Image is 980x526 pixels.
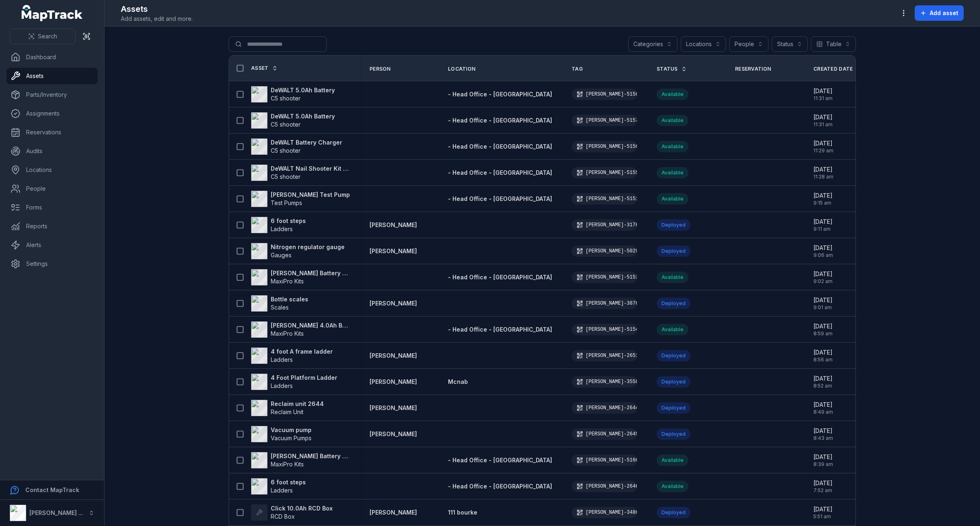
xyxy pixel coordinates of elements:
div: [PERSON_NAME]-3876 [572,298,637,309]
time: 9/25/2025, 11:29:55 AM [813,139,833,154]
strong: Bottle scales [271,295,308,303]
span: Reclaim Unit [271,408,303,415]
strong: [PERSON_NAME] [370,247,417,255]
span: [DATE] [813,505,833,513]
strong: [PERSON_NAME] Air [29,509,86,516]
strong: [PERSON_NAME] Battery Charger [271,269,350,277]
span: Scales [271,304,289,311]
a: 4 foot A frame ladderLadders [251,348,333,364]
a: [PERSON_NAME] Test PumpTest Pumps [251,191,350,207]
span: [DATE] [813,322,833,330]
div: [PERSON_NAME]-2646 [572,481,637,492]
button: Categories [628,36,677,52]
span: C5 shooter [271,173,301,180]
a: - Head Office - [GEOGRAPHIC_DATA] [448,169,552,177]
strong: [PERSON_NAME] [370,378,417,386]
a: Parts/Inventory [7,87,98,103]
span: 8:39 am [813,461,833,468]
strong: DeWALT 5.0Ah Battery [271,112,335,120]
span: MaxiPro Kits [271,330,304,337]
span: [DATE] [813,165,833,174]
span: [DATE] [813,244,833,252]
span: C5 shooter [271,95,301,102]
span: [DATE] [813,113,833,121]
strong: [PERSON_NAME] [370,508,417,517]
span: 9:02 am [813,278,833,285]
a: Asset [251,65,278,71]
a: Reports [7,218,98,234]
span: Reservation [735,66,771,72]
time: 9/25/2025, 5:51:00 AM [813,505,833,520]
div: Available [657,272,688,283]
a: Locations [7,162,98,178]
div: [PERSON_NAME]-5151 [572,193,637,205]
a: DeWALT 5.0Ah BatteryC5 shooter [251,112,335,129]
strong: Reclaim unit 2644 [271,400,324,408]
time: 9/25/2025, 8:56:11 AM [813,348,833,363]
span: 9:06 am [813,252,833,259]
time: 9/25/2025, 8:43:45 AM [813,427,833,441]
span: C5 shooter [271,121,301,128]
div: [PERSON_NAME]-5156 [572,141,637,152]
strong: Vacuum pump [271,426,312,434]
a: - Head Office - [GEOGRAPHIC_DATA] [448,482,552,490]
span: [DATE] [813,139,833,147]
div: Available [657,141,688,152]
div: [PERSON_NAME]-2644 [572,402,637,414]
a: - Head Office - [GEOGRAPHIC_DATA] [448,456,552,464]
span: Ladders [271,356,293,363]
a: 4 Foot Platform LadderLadders [251,374,337,390]
span: Gauges [271,252,292,259]
time: 9/25/2025, 7:52:41 AM [813,479,833,494]
strong: Contact MapTrack [25,486,79,493]
span: 7:52 am [813,487,833,494]
div: Available [657,115,688,126]
span: Add asset [930,9,958,17]
div: Deployed [657,245,690,257]
span: [DATE] [813,479,833,487]
a: 6 foot stepsLadders [251,217,306,233]
a: People [7,181,98,197]
time: 9/25/2025, 9:02:22 AM [813,270,833,285]
time: 9/25/2025, 11:28:17 AM [813,165,833,180]
div: Deployed [657,219,690,231]
div: [PERSON_NAME]-3176 [572,219,637,231]
a: - Head Office - [GEOGRAPHIC_DATA] [448,195,552,203]
strong: DeWALT 5.0Ah Battery [271,86,335,94]
div: [PERSON_NAME]-5155 [572,167,637,178]
a: - Head Office - [GEOGRAPHIC_DATA] [448,325,552,334]
a: Forms [7,199,98,216]
time: 9/25/2025, 9:15:21 AM [813,192,833,206]
span: MaxiPro Kits [271,461,304,468]
span: Add assets, edit and more. [121,15,193,23]
a: DeWALT Nail Shooter Kit (w/ Charger & 2 Batteries)C5 shooter [251,165,350,181]
a: Settings [7,256,98,272]
span: - Head Office - [GEOGRAPHIC_DATA] [448,457,552,464]
div: [PERSON_NAME]-3558 [572,376,637,388]
a: [PERSON_NAME] [370,404,417,412]
span: - Head Office - [GEOGRAPHIC_DATA] [448,117,552,124]
strong: DeWALT Battery Charger [271,138,342,147]
a: Status [657,66,687,72]
span: Search [38,32,57,40]
a: - Head Office - [GEOGRAPHIC_DATA] [448,90,552,98]
span: [DATE] [813,453,833,461]
a: - Head Office - [GEOGRAPHIC_DATA] [448,116,552,125]
span: Person [370,66,391,72]
div: [PERSON_NAME]-2645 [572,428,637,440]
span: 8:43 am [813,435,833,441]
span: [DATE] [813,296,833,304]
button: Status [772,36,808,52]
a: Alerts [7,237,98,253]
span: - Head Office - [GEOGRAPHIC_DATA] [448,195,552,202]
div: [PERSON_NAME]-5154 [572,324,637,335]
span: Status [657,66,678,72]
time: 9/25/2025, 8:39:56 AM [813,453,833,468]
div: [PERSON_NAME]-3486 [572,507,637,518]
strong: 4 Foot Platform Ladder [271,374,337,382]
div: [PERSON_NAME]-5153 [572,272,637,283]
strong: Click 10.0Ah RCD Box [271,504,333,513]
span: Mcnab [448,378,468,385]
span: 11:31 am [813,95,833,102]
